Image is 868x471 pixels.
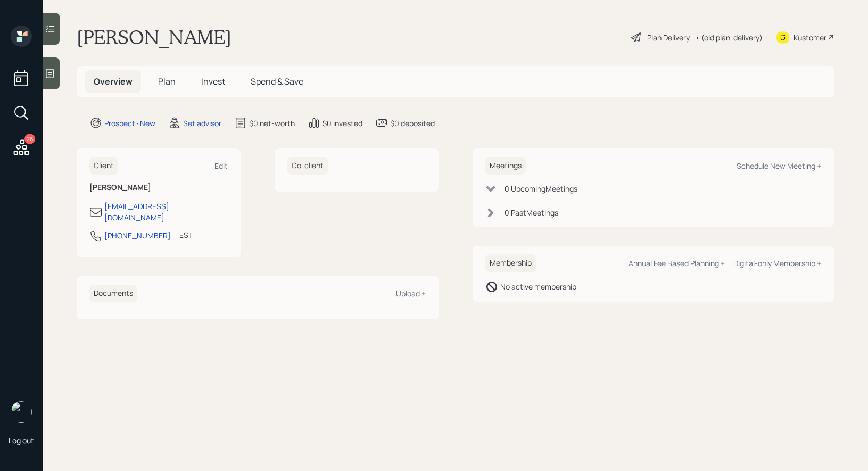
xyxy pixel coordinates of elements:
[104,201,228,223] div: [EMAIL_ADDRESS][DOMAIN_NAME]
[104,230,171,241] div: [PHONE_NUMBER]
[11,401,32,423] img: treva-nostdahl-headshot.png
[485,157,526,175] h6: Meetings
[396,288,426,299] div: Upload +
[9,435,34,445] div: Log out
[179,229,193,241] div: EST
[629,258,725,268] div: Annual Fee Based Planning +
[89,183,228,192] h6: [PERSON_NAME]
[485,254,536,272] h6: Membership
[104,118,155,129] div: Prospect · New
[647,32,690,43] div: Plan Delivery
[500,281,576,292] div: No active membership
[183,118,221,129] div: Set advisor
[287,157,328,175] h6: Co-client
[737,161,821,171] div: Schedule New Meeting +
[793,32,826,43] div: Kustomer
[733,258,821,268] div: Digital-only Membership +
[323,118,362,129] div: $0 invested
[505,183,577,194] div: 0 Upcoming Meeting s
[390,118,435,129] div: $0 deposited
[214,161,228,171] div: Edit
[158,76,176,87] span: Plan
[695,32,763,43] div: • (old plan-delivery)
[89,285,137,302] h6: Documents
[77,26,232,49] h1: [PERSON_NAME]
[89,157,118,175] h6: Client
[94,76,133,87] span: Overview
[249,118,295,129] div: $0 net-worth
[201,76,225,87] span: Invest
[251,76,303,87] span: Spend & Save
[505,207,558,218] div: 0 Past Meeting s
[24,134,35,144] div: 26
